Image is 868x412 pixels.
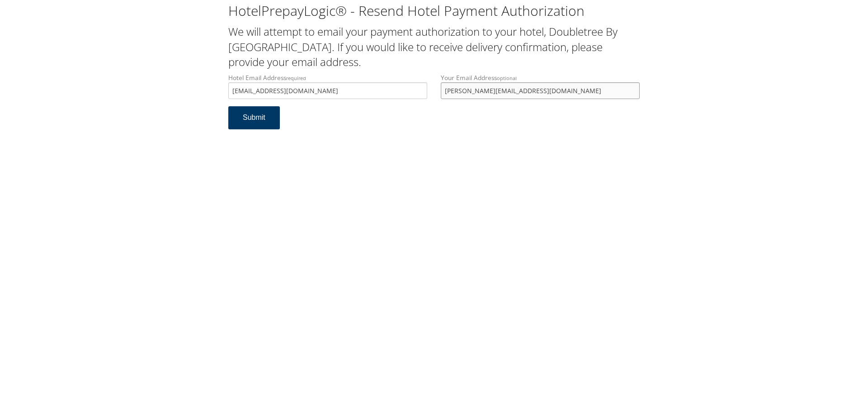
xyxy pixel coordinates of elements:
[286,75,306,81] small: required
[228,82,427,99] input: Hotel Email Addressrequired
[441,82,640,99] input: Your Email Addressoptional
[441,73,640,99] label: Your Email Address
[228,73,427,99] label: Hotel Email Address
[228,106,280,129] button: Submit
[228,1,640,20] h1: HotelPrepayLogic® - Resend Hotel Payment Authorization
[497,75,517,81] small: optional
[228,24,640,70] h2: We will attempt to email your payment authorization to your hotel, Doubletree By [GEOGRAPHIC_DATA...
